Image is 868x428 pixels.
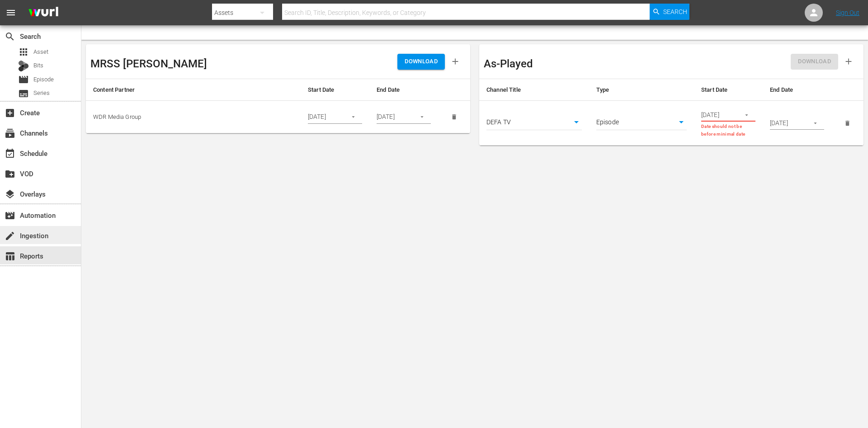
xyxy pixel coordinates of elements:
div: Episode [596,116,687,130]
a: Sign Out [836,9,859,16]
span: DOWNLOAD [405,56,438,67]
span: Schedule [5,148,15,159]
img: ans4CAIJ8jUAAAAAAAAAAAAAAAAAAAAAAAAgQb4GAAAAAAAAAAAAAAAAAAAAAAAAJMjXAAAAAAAAAAAAAAAAAAAAAAAAgAT5G... [22,2,65,24]
th: Start Date [694,79,763,101]
th: Content Partner [86,79,301,101]
th: End Date [763,79,831,101]
div: Bits [18,61,29,71]
th: Type [589,79,694,101]
td: WDR Media Group [86,101,301,133]
button: delete [839,114,856,132]
th: Start Date [301,79,369,101]
th: Channel Title [479,79,589,101]
p: Date should not be before minimal date [701,123,755,138]
span: menu [5,7,16,18]
span: Create [5,108,15,118]
span: Search [5,31,15,42]
div: DEFA TV [486,116,582,130]
span: Episode [33,75,54,84]
h3: MRSS [PERSON_NAME] [90,58,207,70]
span: Automation [5,210,15,221]
button: delete [445,108,463,126]
span: Channels [5,128,15,139]
span: Series [18,88,29,99]
span: Series [33,89,50,98]
span: Bits [33,61,43,70]
button: DOWNLOAD [397,54,445,70]
span: VOD [5,169,15,179]
button: Search [650,4,689,20]
span: Asset [18,47,29,57]
span: Reports [5,251,15,262]
span: Episode [18,74,29,85]
span: Ingestion [5,230,15,241]
span: Search [663,4,687,20]
span: Overlays [5,189,15,200]
th: End Date [369,79,438,101]
span: Asset [33,47,48,56]
h3: As-Played [484,58,533,70]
